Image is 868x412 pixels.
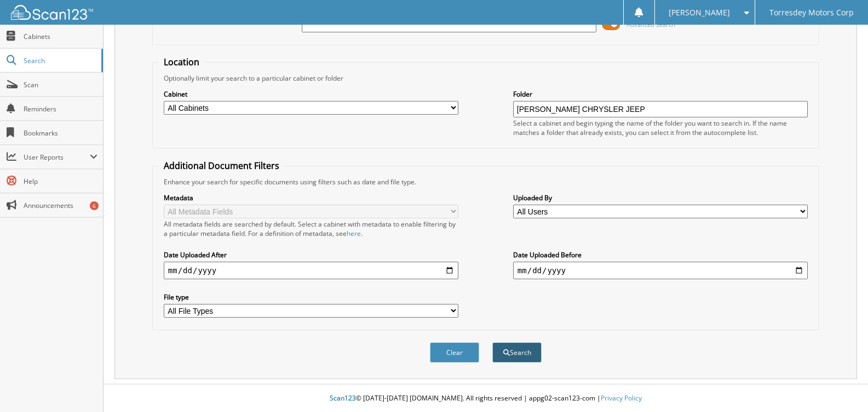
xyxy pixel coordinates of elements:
[164,193,458,202] label: Metadata
[24,201,97,210] span: Announcements
[492,342,542,363] button: Search
[164,262,458,279] input: start
[24,177,97,186] span: Help
[330,393,356,403] span: Scan123
[24,56,96,65] span: Search
[158,160,285,172] legend: Additional Document Filters
[158,74,813,83] div: Optionally limit your search to a particular cabinet or folder
[513,262,808,279] input: end
[430,342,479,363] button: Clear
[104,385,868,412] div: © [DATE]-[DATE] [DOMAIN_NAME]. All rights reserved | appg02-scan123-com |
[164,219,458,238] div: All metadata fields are searched by default. Select a cabinet with metadata to enable filtering b...
[158,177,813,187] div: Enhance your search for specific documents using filters such as date and file type.
[513,89,808,99] label: Folder
[513,250,808,259] label: Date Uploaded Before
[164,89,458,99] label: Cabinet
[513,193,808,202] label: Uploaded By
[11,5,93,20] img: scan123-logo-white.svg
[90,201,99,210] div: 6
[24,153,90,162] span: User Reports
[158,56,205,68] legend: Location
[24,80,97,89] span: Scan
[24,128,97,138] span: Bookmarks
[24,104,97,114] span: Reminders
[24,32,97,41] span: Cabinets
[769,9,854,16] span: Torresdey Motors Corp
[601,393,642,403] a: Privacy Policy
[347,229,361,238] a: here
[164,292,458,302] label: File type
[669,9,730,16] span: [PERSON_NAME]
[513,118,808,137] div: Select a cabinet and begin typing the name of the folder you want to search in. If the name match...
[164,250,458,259] label: Date Uploaded After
